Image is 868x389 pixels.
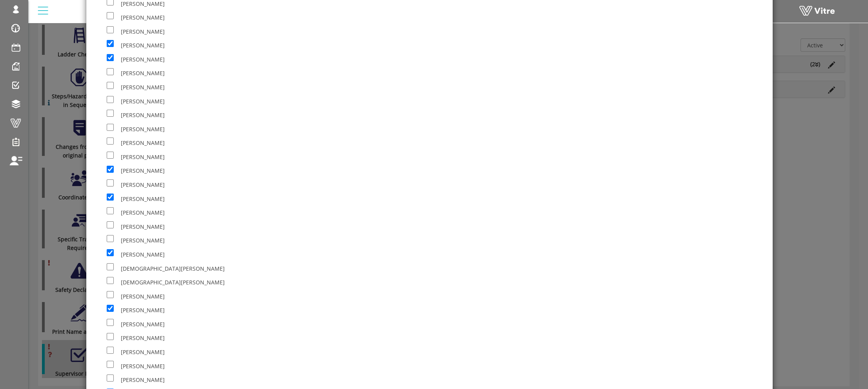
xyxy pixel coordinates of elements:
[121,320,165,328] span: [PERSON_NAME]
[121,56,165,63] span: [PERSON_NAME]
[121,167,165,174] span: [PERSON_NAME]
[121,42,165,49] span: [PERSON_NAME]
[121,279,225,286] span: [DEMOGRAPHIC_DATA][PERSON_NAME]
[121,334,165,342] span: [PERSON_NAME]
[121,83,165,91] span: [PERSON_NAME]
[121,111,165,119] span: [PERSON_NAME]
[121,69,165,77] span: [PERSON_NAME]
[121,293,165,300] span: [PERSON_NAME]
[121,362,165,370] span: [PERSON_NAME]
[121,251,165,258] span: [PERSON_NAME]
[121,98,165,105] span: [PERSON_NAME]
[121,195,165,203] span: [PERSON_NAME]
[121,14,165,21] span: [PERSON_NAME]
[121,223,165,230] span: [PERSON_NAME]
[121,306,165,314] span: [PERSON_NAME]
[121,125,165,133] span: [PERSON_NAME]
[121,28,165,35] span: [PERSON_NAME]
[121,237,165,244] span: [PERSON_NAME]
[121,265,225,272] span: [DEMOGRAPHIC_DATA][PERSON_NAME]
[121,153,165,161] span: [PERSON_NAME]
[121,181,165,188] span: [PERSON_NAME]
[121,209,165,216] span: [PERSON_NAME]
[121,376,165,384] span: [PERSON_NAME]
[121,139,165,147] span: [PERSON_NAME]
[121,348,165,356] span: [PERSON_NAME]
